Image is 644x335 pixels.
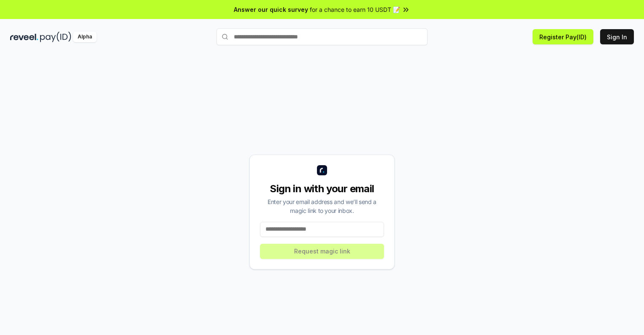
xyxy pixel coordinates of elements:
img: logo_small [317,165,327,175]
div: Enter your email address and we’ll send a magic link to your inbox. [260,197,384,215]
button: Sign In [600,29,634,44]
img: pay_id [40,32,71,42]
button: Register Pay(ID) [533,29,593,44]
span: Answer our quick survey [234,5,308,14]
div: Sign in with your email [260,182,384,196]
img: reveel_dark [10,32,38,42]
span: for a chance to earn 10 USDT 📝 [310,5,400,14]
div: Alpha [73,32,97,42]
